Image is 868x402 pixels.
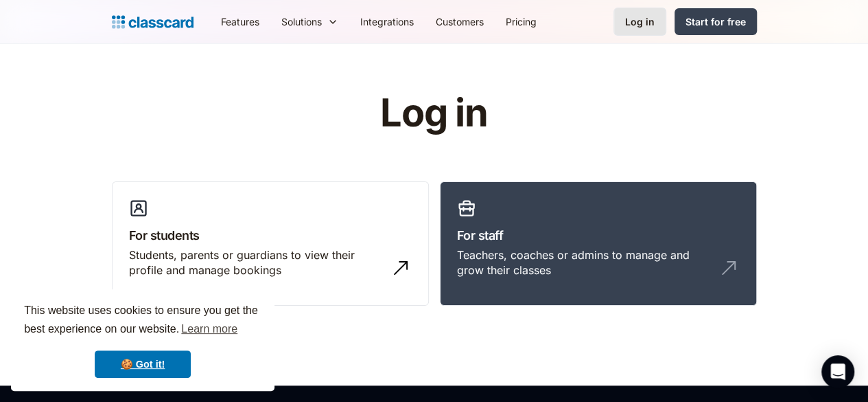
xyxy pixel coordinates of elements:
[457,247,712,278] div: Teachers, coaches or admins to manage and grow their classes
[129,226,412,245] h3: For students
[24,302,261,339] span: This website uses cookies to ensure you get the best experience on our website.
[613,8,666,36] a: Log in
[270,6,349,37] div: Solutions
[440,181,757,306] a: For staffTeachers, coaches or admins to manage and grow their classes
[216,92,652,135] h1: Log in
[625,14,655,29] div: Log in
[179,319,239,339] a: learn more about cookies
[95,350,191,378] a: dismiss cookie message
[821,355,854,388] div: Open Intercom Messenger
[685,14,746,29] div: Start for free
[495,6,548,37] a: Pricing
[11,289,274,391] div: cookieconsent
[112,181,429,306] a: For studentsStudents, parents or guardians to view their profile and manage bookings
[281,14,322,29] div: Solutions
[457,226,740,245] h3: For staff
[425,6,495,37] a: Customers
[112,12,193,32] a: home
[210,6,270,37] a: Features
[675,8,757,35] a: Start for free
[349,6,425,37] a: Integrations
[129,247,384,278] div: Students, parents or guardians to view their profile and manage bookings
